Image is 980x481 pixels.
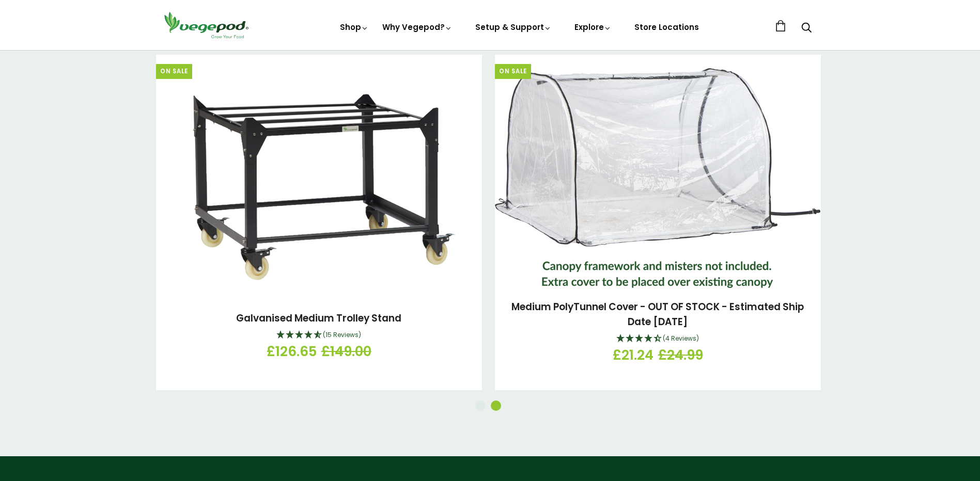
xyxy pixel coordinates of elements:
a: Medium PolyTunnel Cover - OUT OF STOCK - Estimated Ship Date [DATE] [511,300,804,329]
a: Explore [574,22,612,33]
span: £21.24 [613,345,654,365]
a: Setup & Support [475,22,552,33]
span: 4.25 Stars - 4 Reviews [663,334,699,343]
a: Galvanised Medium Trolley Stand [236,311,401,325]
img: Vegepod [160,10,253,40]
a: Why Vegepod? [382,22,453,33]
span: £149.00 [321,342,371,362]
span: £126.65 [267,342,317,362]
div: 4.25 Stars - 4 Reviews [503,332,813,346]
a: Shop [340,22,369,33]
span: £24.99 [658,345,703,365]
div: 4.73 Stars - 15 Reviews [164,329,474,342]
span: 4.73 Stars - 15 Reviews [323,330,361,339]
button: 2 [491,400,501,411]
a: Store Locations [634,22,699,33]
img: Medium PolyTunnel Cover - OUT OF STOCK - Estimated Ship Date September 15th [495,68,820,288]
img: Galvanised Medium Trolley Stand [156,72,481,299]
a: Search [801,23,812,34]
button: 1 [475,400,486,411]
